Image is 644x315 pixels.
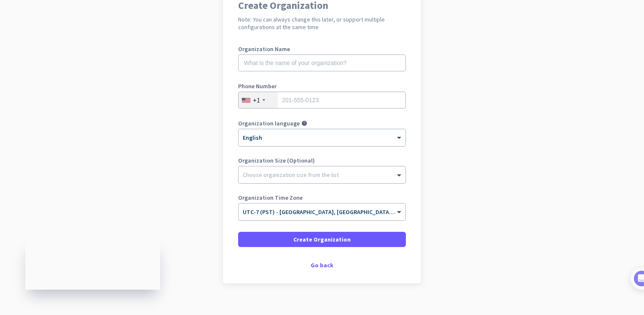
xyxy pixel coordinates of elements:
[238,92,406,109] input: 201-555-0123
[293,235,351,244] span: Create Organization
[238,120,300,126] label: Organization language
[238,16,406,31] h2: Note: You can always change this later, or support multiple configurations at the same time
[238,54,406,71] input: What is the name of your organization?
[238,83,406,89] label: Phone Number
[238,0,406,11] h1: Create Organization
[301,120,307,126] i: help
[238,157,406,163] label: Organization Size (Optional)
[253,96,260,104] div: +1
[238,262,406,268] div: Go back
[238,195,406,201] label: Organization Time Zone
[238,46,406,52] label: Organization Name
[238,232,406,247] button: Create Organization
[25,241,160,290] iframe: Insightful Status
